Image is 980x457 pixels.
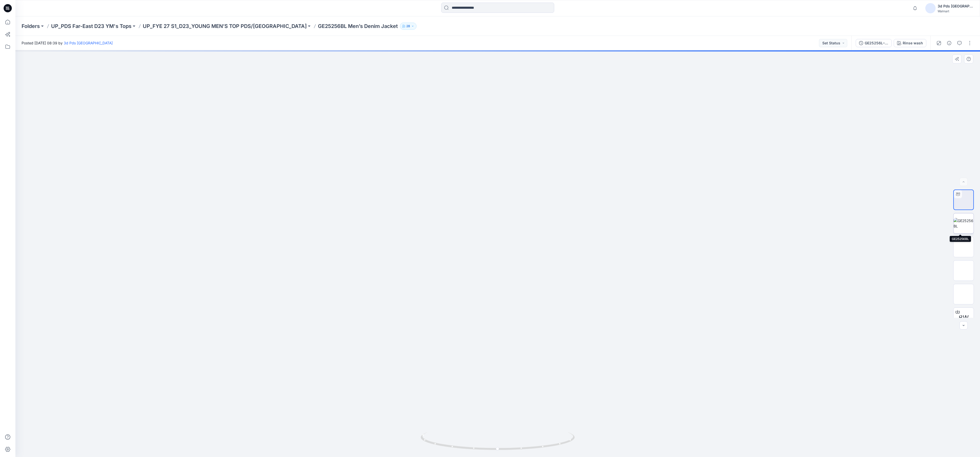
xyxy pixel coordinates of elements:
[903,40,923,46] div: Rinse wash
[954,263,974,279] img: GE25256BL_Rinse wash_Right
[938,9,974,13] div: Walmart
[856,39,892,47] button: GE25256L– Men’s Denim Jacket_Reference Sample
[945,39,953,47] button: Details
[22,40,113,46] span: Posted [DATE] 08:39 by
[400,23,417,30] button: 28
[22,23,40,30] a: Folders
[64,41,113,45] a: 3d Pds [GEOGRAPHIC_DATA]
[894,39,926,47] button: Rinse wash
[406,23,410,29] p: 28
[143,23,307,30] a: UP_FYE 27 S1_D23_YOUNG MEN’S TOP PDS/[GEOGRAPHIC_DATA]
[865,40,888,46] div: GE25256L– Men’s Denim Jacket_Reference Sample
[51,23,131,30] a: UP_PDS Far-East D23 YM's Tops
[938,3,974,9] div: 3d Pds [GEOGRAPHIC_DATA]
[318,23,398,30] p: GE25256BL Men’s Denim Jacket
[925,3,936,13] img: avatar
[959,313,969,322] span: BW
[954,218,974,229] img: GE25256BL
[954,239,974,255] img: GE25256BL_Rinse wash_Front
[954,286,974,302] img: GE25256BL_Rinse wash_Back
